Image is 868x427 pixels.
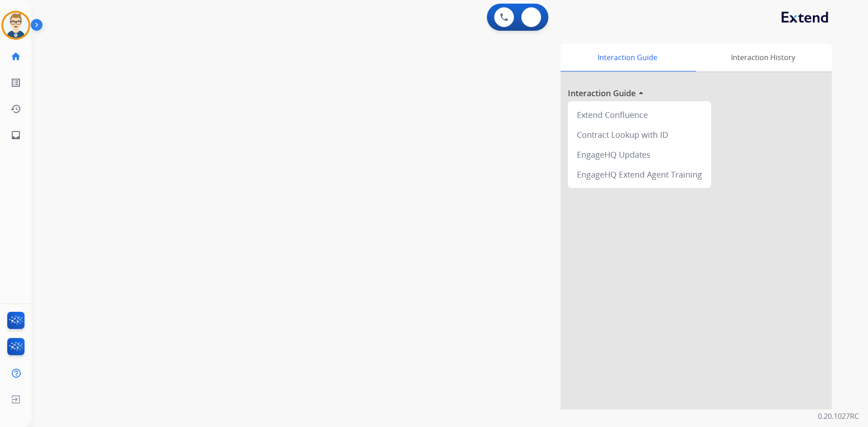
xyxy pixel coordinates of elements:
[571,125,708,145] div: Contract Lookup with ID
[561,43,694,71] div: Interaction Guide
[571,164,708,184] div: EngageHQ Extend Agent Training
[10,103,21,114] mat-icon: history
[694,43,832,71] div: Interaction History
[3,13,28,38] img: avatar
[571,105,708,125] div: Extend Confluence
[571,145,708,164] div: EngageHQ Updates
[818,411,859,422] p: 0.20.1027RC
[10,77,21,88] mat-icon: list_alt
[10,51,21,62] mat-icon: home
[10,130,21,141] mat-icon: inbox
